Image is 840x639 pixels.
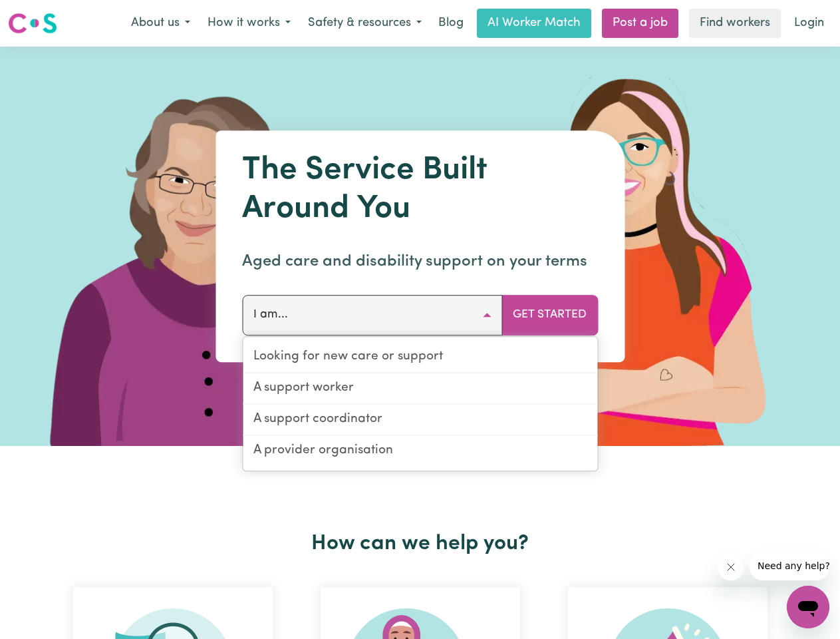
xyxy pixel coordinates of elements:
a: Careseekers logo [8,8,57,39]
button: Safety & resources [299,9,430,37]
button: I am... [242,295,502,335]
a: Blog [430,9,472,38]
img: Careseekers logo [8,11,57,35]
a: AI Worker Match [477,9,591,38]
button: Get Started [501,295,598,335]
a: A support coordinator [243,405,597,436]
button: How it works [199,9,299,37]
iframe: Close message [718,554,744,580]
span: Need any help? [8,9,80,20]
div: I am... [242,336,598,471]
iframe: Button to launch messaging window [787,586,829,628]
p: Aged care and disability support on your terms [242,250,598,274]
a: A provider organisation [243,436,597,466]
h1: The Service Built Around You [242,152,598,228]
a: Looking for new care or support [243,342,597,373]
a: Post a job [602,9,678,38]
button: About us [122,9,199,37]
h2: How can we help you? [49,531,791,556]
a: Login [786,9,832,38]
a: A support worker [243,373,597,405]
iframe: Message from company [750,551,829,580]
a: Find workers [689,9,781,38]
